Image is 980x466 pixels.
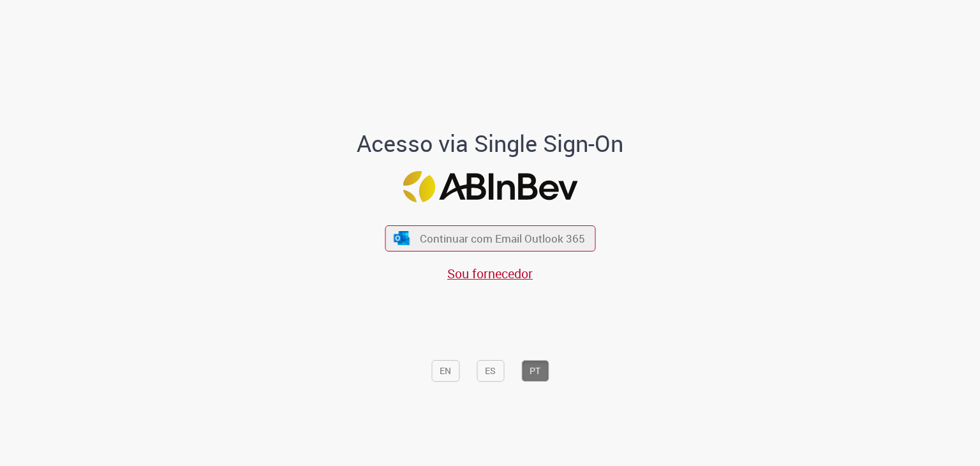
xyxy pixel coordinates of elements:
[385,225,595,252] button: ícone Azure/Microsoft 360 Continuar com Email Outlook 365
[431,360,459,382] button: EN
[477,360,504,382] button: ES
[403,171,577,202] img: Logo ABInBev
[447,265,533,282] a: Sou fornecedor
[393,232,411,245] img: ícone Azure/Microsoft 360
[521,360,549,382] button: PT
[313,131,667,156] h1: Acesso via Single Sign-On
[420,231,585,246] span: Continuar com Email Outlook 365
